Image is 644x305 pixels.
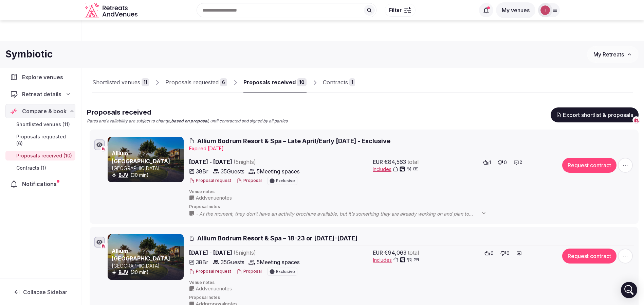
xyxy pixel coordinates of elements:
button: 0 [498,249,512,258]
span: ( 5 night s ) [234,249,256,256]
button: Includes [373,257,419,264]
a: Allium [GEOGRAPHIC_DATA] [112,150,170,164]
span: Proposal notes [189,295,634,301]
button: Request contract [562,158,617,173]
button: Proposal [237,178,262,184]
a: Contracts1 [323,73,355,92]
span: EUR [373,249,383,257]
span: Proposal notes [189,204,634,210]
div: Expire d [DATE] [189,145,634,152]
span: Venue notes [189,189,634,195]
a: Proposals received (10) [5,151,75,160]
h1: Symbiotic [5,48,53,61]
span: [DATE] - [DATE] [189,158,309,166]
svg: Retreats and Venues company logo [85,3,139,18]
span: My Retreats [593,51,624,58]
p: [GEOGRAPHIC_DATA] [112,165,182,172]
span: 0 [491,250,494,257]
p: Rates and availability are subject to change, , until contracted and signed by all parties [87,118,288,124]
span: 35 Guests [221,167,244,175]
span: 35 Guests [221,258,244,266]
span: total [408,249,419,257]
a: Shortlisted venues11 [92,73,149,92]
button: 1 [481,158,493,167]
a: Proposals requested6 [165,73,227,92]
a: Proposals requested (6) [5,132,75,148]
span: [DATE] - [DATE] [189,249,309,257]
span: Add venue notes [196,194,232,201]
span: Collapse Sidebar [23,289,67,295]
div: 6 [220,78,227,86]
span: €84,563 [384,158,406,166]
a: Proposals received10 [243,73,307,92]
div: (30 min) [112,269,182,276]
button: Collapse Sidebar [5,285,75,300]
div: Proposals received [243,78,296,86]
a: Visit the homepage [85,3,139,18]
span: - At the moment, they don’t have an activity brochure available, but it’s something they are alre... [196,210,493,217]
span: Shortlisted venues (11) [16,121,70,128]
button: Proposal request [189,178,231,184]
span: 1 [489,159,491,166]
span: 38 Br [196,167,208,175]
button: 0 [496,158,509,167]
div: 1 [349,78,355,86]
a: BJV [118,269,128,275]
a: Contracts (1) [5,163,75,173]
span: ( 5 night s ) [234,158,256,165]
div: Contracts [323,78,348,86]
a: Shortlisted venues (11) [5,120,75,129]
span: Retreat details [22,90,61,98]
span: Add venue notes [196,285,232,292]
a: My venues [496,7,535,14]
a: Explore venues [5,70,75,84]
h2: Proposals received [87,107,288,117]
button: Filter [385,4,416,17]
span: 0 [504,159,507,166]
a: BJV [118,172,128,178]
span: Compare & book [22,107,67,115]
span: €94,063 [384,249,406,257]
button: Proposal request [189,269,231,274]
button: My venues [496,2,535,18]
span: 5 Meeting spaces [257,167,300,175]
span: Exclusive [276,179,295,183]
span: Proposals received (10) [16,152,72,159]
div: 10 [297,78,307,86]
div: (30 min) [112,172,182,179]
span: Exclusive [276,270,295,274]
span: 38 Br [196,258,208,266]
img: Thiago Martins [540,5,550,15]
div: Shortlisted venues [92,78,140,86]
span: Venue notes [189,280,634,286]
button: 0 [482,249,496,258]
a: Allium [GEOGRAPHIC_DATA] [112,248,170,262]
div: 11 [142,78,149,86]
span: 0 [507,250,510,257]
a: Notifications [5,177,75,191]
span: Proposals requested (6) [16,133,73,147]
div: Open Intercom Messenger [621,282,637,298]
button: Export shortlist & proposals [551,107,639,122]
span: 2 [520,159,522,165]
span: Notifications [22,180,59,188]
div: Proposals requested [165,78,219,86]
span: Allium Bodrum Resort & Spa – 18-23 or [DATE]-[DATE] [197,234,357,242]
span: Explore venues [22,73,66,81]
button: Includes [373,166,419,173]
span: Filter [389,7,402,14]
span: Contracts (1) [16,165,46,171]
span: 5 Meeting spaces [257,258,300,266]
span: Allium Bodrum Resort & Spa – Late April/Early [DATE] - Exclusive [197,137,390,145]
span: total [407,158,419,166]
span: EUR [373,158,383,166]
p: [GEOGRAPHIC_DATA] [112,262,182,269]
button: My Retreats [587,46,639,63]
strong: based on proposal [171,118,208,123]
button: Request contract [562,249,617,264]
button: Proposal [237,269,262,274]
button: 2 [512,158,524,167]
